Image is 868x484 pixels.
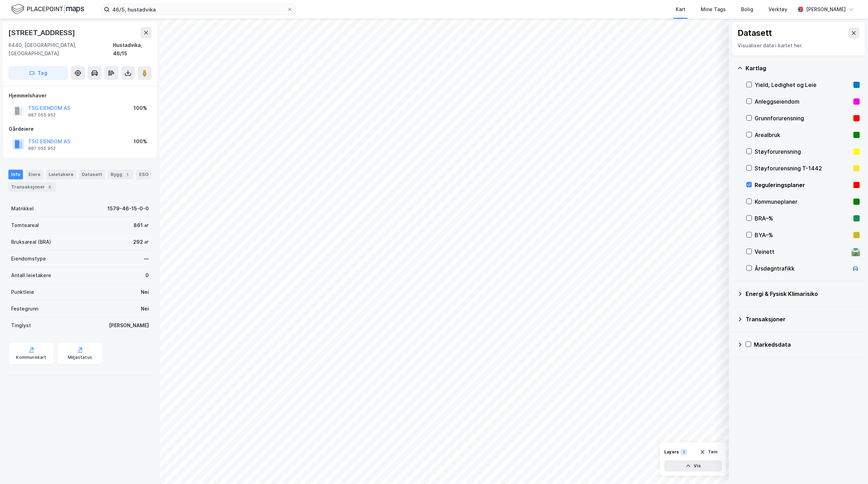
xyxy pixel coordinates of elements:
div: Hustadvika, 46/15 [113,41,152,58]
div: Mine Tags [701,5,726,14]
div: 6440, [GEOGRAPHIC_DATA], [GEOGRAPHIC_DATA] [8,41,113,58]
div: Støyforurensning T-1442 [755,164,851,172]
div: 100% [134,104,147,112]
div: 1 [680,449,687,455]
div: Yield, Ledighet og Leie [755,81,851,89]
div: — [144,255,149,263]
div: Kommuneplaner [755,197,851,206]
div: Gårdeiere [9,125,151,133]
div: Kommunekart [16,355,46,360]
div: Bygg [108,170,134,179]
div: 100% [134,137,147,146]
div: 987 055 952 [28,146,56,151]
div: 292 ㎡ [133,238,149,246]
div: Nei [141,288,149,296]
button: Tag [8,66,68,80]
div: Layers [664,449,679,455]
div: Info [8,170,23,179]
img: logo.f888ab2527a4732fd821a326f86c7f29.svg [11,3,84,15]
button: Vis [664,460,722,471]
div: Leietakere [46,170,76,179]
div: Transaksjoner [746,315,860,323]
div: Kartlag [746,64,860,72]
div: BYA–% [755,231,851,239]
div: Kart [676,5,685,14]
div: 🛣️ [851,247,860,256]
div: ESG [136,170,151,179]
div: Bruksareal (BRA) [11,238,51,246]
div: Miljøstatus [68,355,92,360]
div: Nei [141,305,149,313]
div: Festegrunn [11,305,38,313]
div: Punktleie [11,288,34,296]
div: Datasett [79,170,105,179]
div: 0 [145,271,149,280]
div: Verktøy [769,5,787,14]
div: Antall leietakere [11,271,51,280]
div: Eiendomstype [11,255,46,263]
div: [PERSON_NAME] [806,5,846,14]
div: Årsdøgntrafikk [755,264,849,273]
div: Bolig [741,5,753,14]
div: Hjemmelshaver [9,91,151,100]
div: Tinglyst [11,321,31,330]
div: Markedsdata [754,340,860,349]
div: 5 [46,184,53,191]
div: BRA–% [755,214,851,223]
div: Visualiser data i kartet her. [738,41,859,50]
div: Energi & Fysisk Klimarisiko [746,290,860,298]
div: Matrikkel [11,204,34,213]
div: Veinett [755,248,849,256]
iframe: Chat Widget [833,451,868,484]
div: [STREET_ADDRESS] [8,27,77,38]
div: 987 055 952 [28,112,56,118]
div: 1 [124,171,131,178]
div: 1579-46-15-0-0 [107,204,149,213]
div: 861 ㎡ [134,221,149,229]
div: Datasett [738,27,772,39]
div: Transaksjoner [8,182,56,192]
button: Tøm [695,446,722,458]
div: Arealbruk [755,131,851,139]
div: Kontrollprogram for chat [833,451,868,484]
div: [PERSON_NAME] [109,321,149,330]
div: Reguleringsplaner [755,181,851,189]
div: Tomteareal [11,221,39,229]
div: Eiere [26,170,43,179]
input: Søk på adresse, matrikkel, gårdeiere, leietakere eller personer [110,4,287,15]
div: Anleggseiendom [755,97,851,106]
div: Støyforurensning [755,147,851,156]
div: Grunnforurensning [755,114,851,122]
